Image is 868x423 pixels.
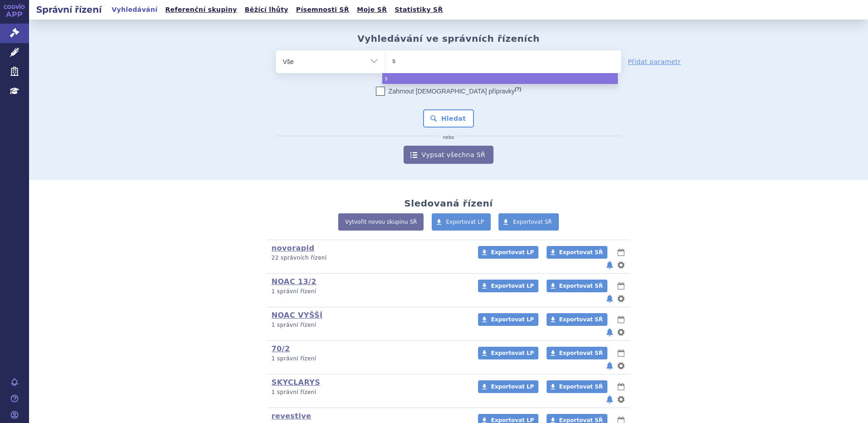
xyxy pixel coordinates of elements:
a: NOAC VYŠŠÍ [271,311,323,320]
a: Exportovat LP [478,313,538,326]
a: Běžící lhůty [242,4,291,16]
span: Exportovat LP [491,283,534,289]
button: nastavení [616,327,626,338]
button: nastavení [616,394,626,405]
button: Hledat [423,109,474,128]
a: Exportovat LP [478,380,538,393]
button: lhůty [616,247,626,258]
span: Exportovat SŘ [559,249,603,256]
a: Exportovat LP [432,213,491,231]
a: Exportovat LP [478,347,538,359]
button: nastavení [616,293,626,304]
h2: Sledovaná řízení [404,198,493,209]
button: lhůty [616,314,626,325]
button: notifikace [605,394,614,405]
button: notifikace [605,327,614,338]
a: 70/2 [271,344,290,353]
button: notifikace [605,293,614,304]
button: nastavení [616,360,626,371]
span: Exportovat LP [491,316,534,323]
a: Referenční skupiny [163,4,240,16]
a: Statistiky SŘ [392,4,445,16]
a: Písemnosti SŘ [293,4,352,16]
button: lhůty [616,280,626,291]
span: Exportovat LP [491,249,534,256]
button: nastavení [616,260,626,271]
a: Exportovat SŘ [547,280,607,292]
a: Exportovat LP [478,246,538,259]
a: Exportovat SŘ [547,380,607,393]
span: Exportovat SŘ [513,219,552,225]
a: Exportovat SŘ [547,347,607,359]
button: notifikace [605,360,614,371]
p: 1 správní řízení [271,288,466,295]
span: Exportovat SŘ [559,283,603,289]
a: Přidat parametr [628,57,681,66]
li: s [382,73,618,84]
p: 1 správní řízení [271,355,466,363]
a: Exportovat LP [478,280,538,292]
i: nebo [439,135,459,140]
a: Vytvořit novou skupinu SŘ [338,213,424,231]
a: Exportovat SŘ [547,246,607,259]
span: Exportovat LP [491,384,534,390]
h2: Správní řízení [29,3,109,16]
a: revestive [271,412,311,420]
p: 22 správních řízení [271,254,466,262]
button: lhůty [616,381,626,392]
a: NOAC 13/2 [271,277,316,286]
button: lhůty [616,348,626,359]
button: notifikace [605,260,614,271]
p: 1 správní řízení [271,321,466,329]
span: Exportovat LP [446,219,484,225]
label: Zahrnout [DEMOGRAPHIC_DATA] přípravky [376,87,521,96]
a: novorapid [271,244,314,252]
a: Vypsat všechna SŘ [404,146,493,164]
a: SKYCLARYS [271,378,320,387]
span: Exportovat SŘ [559,316,603,323]
a: Vyhledávání [109,4,160,16]
abbr: (?) [515,86,521,92]
span: Exportovat SŘ [559,384,603,390]
a: Exportovat SŘ [498,213,559,231]
span: Exportovat LP [491,350,534,356]
a: Exportovat SŘ [547,313,607,326]
h2: Vyhledávání ve správních řízeních [357,33,540,44]
p: 1 správní řízení [271,389,466,396]
span: Exportovat SŘ [559,350,603,356]
a: Moje SŘ [354,4,390,16]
